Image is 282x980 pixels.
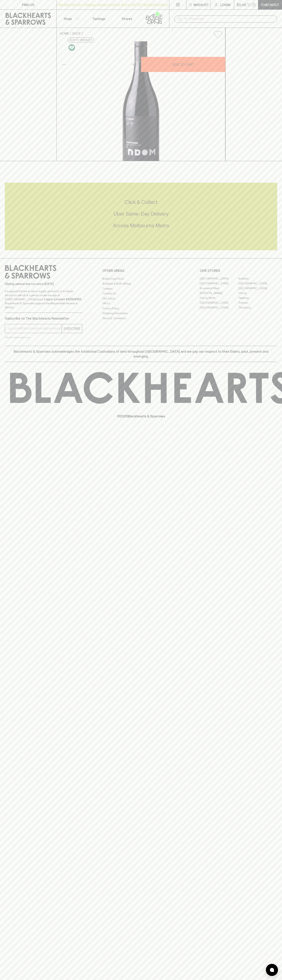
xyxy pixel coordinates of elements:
[141,57,225,72] button: ADD TO CART
[238,305,277,310] a: Thornbury
[60,32,69,35] a: HOME
[102,296,180,301] a: Gift Cards
[261,2,279,7] p: Checkout
[5,222,277,229] h5: Across Melbourne Metro
[200,296,238,300] a: Fitzroy North
[102,281,180,286] a: Business & Bulk Gifting
[44,298,81,301] strong: Liquor License #32064953
[200,286,238,291] a: Brunswick West
[57,41,225,161] img: 40824.png
[5,282,82,286] p: Sibling owned and run since [DATE]
[64,16,72,21] p: Shop
[102,306,180,311] a: Privacy Policy
[102,291,180,296] a: Contact Us
[8,325,62,332] input: e.g. jane@blackheartsandsparrows.com.au
[85,10,113,28] a: Tastings
[113,10,141,28] a: Stores
[184,16,274,22] input: Try "Pinot noir"
[5,316,82,321] p: Subscribe to The Blackhearts Newsletter
[238,291,277,296] a: Fitzroy
[57,10,85,28] button: Shop
[69,44,75,51] img: Vegan
[253,4,255,6] p: 0
[238,296,277,300] a: Geelong
[173,62,194,67] p: ADD TO CART
[200,300,238,305] a: [GEOGRAPHIC_DATA]
[102,316,180,321] a: Terms & Conditions
[220,2,230,7] p: Login
[238,300,277,305] a: Prahran
[63,326,80,331] p: SUBSCRIBE
[238,286,277,291] a: [GEOGRAPHIC_DATA]
[22,2,34,7] p: FIND US
[102,276,180,281] a: Bottle Drop FAQ's
[92,16,105,21] p: Tastings
[5,199,277,205] h5: Click & Collect
[200,281,238,286] a: [GEOGRAPHIC_DATA]
[102,311,180,316] a: Shipping Information
[194,2,209,7] p: Wishlist
[72,32,81,35] a: SHOP
[212,29,224,40] button: Add to wishlist
[102,301,180,306] a: FAQ's
[5,289,82,309] p: It is against the law to sell or supply alcohol to, or to obtain alcohol on behalf of a person un...
[68,38,94,42] button: Add to wishlist
[200,268,277,273] p: OUR STORES
[5,211,277,217] h5: Uber Same-Day Delivery
[200,291,238,296] a: [PERSON_NAME]
[102,268,180,273] p: OTHER AREAS
[270,968,274,972] img: bubble-icon
[122,16,132,21] p: Stores
[102,286,180,291] a: Careers
[8,349,274,359] p: Blackhearts & Sparrows acknowledges the traditional Custodians of land throughout [GEOGRAPHIC_DAT...
[5,183,277,250] div: Call to action block
[237,2,246,7] p: $0.00
[68,43,76,52] a: Made without the use of any animal products.
[238,276,277,281] a: Braddon
[62,324,82,333] button: SUBSCRIBE
[200,276,238,281] a: [GEOGRAPHIC_DATA]
[238,281,277,286] a: [GEOGRAPHIC_DATA]
[5,335,82,339] p: We will never spam you
[200,305,238,310] a: [GEOGRAPHIC_DATA]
